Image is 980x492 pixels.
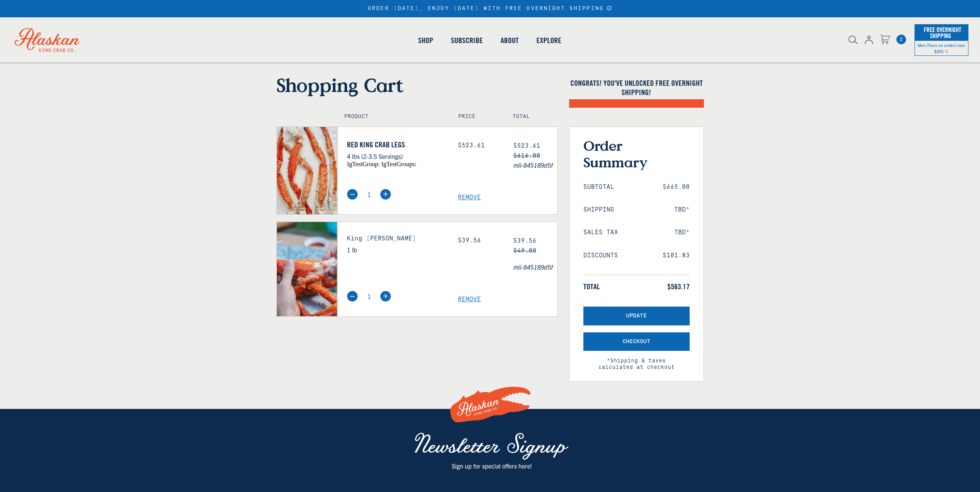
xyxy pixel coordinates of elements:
[583,252,618,259] span: Discounts
[372,461,612,471] p: Sign up for special offers here!
[583,282,600,291] span: Total
[513,262,557,272] span: mil-845189d5f
[347,151,446,161] p: 4 lbs (2-3.5 Servings)
[347,161,380,167] span: igTestGroup:
[458,194,557,201] a: Remove
[896,35,906,44] span: 2
[513,113,550,120] h4: Total
[277,127,337,214] img: Red King Crab Legs - 4 lbs (2-3.5 Servings)
[623,339,650,345] span: Checkout
[849,36,858,44] img: search
[368,5,612,12] div: ORDER [DATE], ENJOY [DATE] WITH FREE OVERNIGHT SHIPPING
[347,235,446,242] h3: King [PERSON_NAME]
[492,18,528,62] a: About
[344,113,442,120] h4: Product
[583,351,690,371] span: *Shipping & taxes calculated at checkout
[513,160,557,170] span: mil-845189d5f
[458,296,557,303] a: Remove
[347,140,446,149] a: Red King Crab Legs
[865,36,873,44] img: account
[277,222,337,316] img: King Crab Knuckles - 1 lb
[569,78,704,97] h4: Congrats! You've unlocked FREE OVERNIGHT SHIPPING!
[347,245,446,255] p: 1 lb
[663,183,690,191] span: $665.00
[663,252,690,259] span: $101.83
[583,229,618,236] span: Sales Tax
[667,282,690,291] span: $563.17
[528,18,570,62] a: Explore
[606,5,612,11] a: Announcement Bar Modal
[347,291,358,302] img: minus
[442,18,492,62] a: Subscribe
[513,247,536,254] s: $49.00
[458,113,496,120] h4: Price
[4,17,90,63] img: Alaskan King Crab Co. logo
[918,42,965,54] span: Mon-Thurs on orders over $350
[583,206,614,213] span: Shipping
[583,332,690,351] button: Checkout
[626,313,647,319] span: Update
[380,291,391,302] img: plus
[583,307,690,325] button: Update
[458,142,502,149] div: $523.61
[922,24,961,42] span: Free Overnight Shipping
[381,161,416,167] span: igTestGroups:
[896,35,906,44] a: Cart
[409,18,442,62] a: Shop
[513,142,540,149] span: $523.61
[880,34,890,45] a: Cart
[276,74,558,96] h1: Shopping Cart
[448,378,533,432] img: Alaskan King Crab Co. Logo
[513,237,536,244] span: $39.56
[458,237,502,244] div: $39.56
[945,48,948,54] span: Shipping Notice Icon
[513,152,540,159] s: $616.00
[583,137,690,170] h3: Order Summary
[347,189,358,200] img: minus
[583,183,614,191] span: Subtotal
[380,189,391,200] img: plus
